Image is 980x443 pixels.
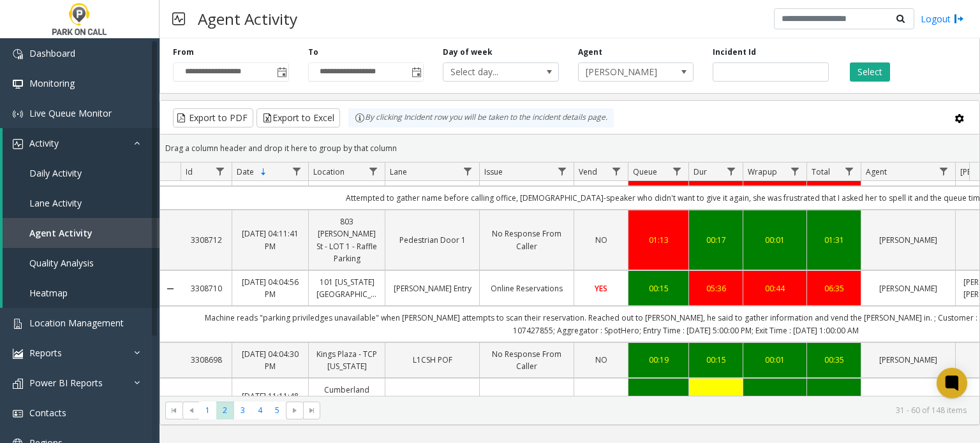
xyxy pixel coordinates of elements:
a: Agent Filter Menu [935,163,953,180]
span: Sortable [258,167,269,177]
span: Go to the next page [286,402,303,419]
a: Vend Filter Menu [608,163,625,180]
a: Wrapup Filter Menu [787,163,804,180]
div: By clicking Incident row you will be taken to the incident details page. [348,108,614,127]
a: Kings Plaza - TCP [US_STATE] [316,348,377,372]
span: Live Queue Monitor [29,107,112,119]
span: Date [237,166,254,177]
span: NO [595,235,607,245]
a: 00:35 [815,354,853,366]
a: [DATE] 04:04:30 PM [240,348,301,372]
a: 803 [PERSON_NAME] St - LOT 1 - Raffle Parking [316,215,377,265]
a: Total Filter Menu [841,163,858,180]
span: Go to the last page [307,405,317,416]
a: Logout [921,12,964,25]
a: Dur Filter Menu [723,163,740,180]
img: 'icon' [13,379,23,389]
a: Id Filter Menu [212,163,229,180]
img: 'icon' [13,139,23,149]
a: [PERSON_NAME] [869,282,947,294]
span: Page 1 [199,402,216,419]
span: Page 5 [269,402,286,419]
span: Agent Activity [29,227,93,239]
span: Reports [29,347,62,359]
span: Power BI Reports [29,377,103,389]
a: 01:13 [636,234,681,246]
div: Drag a column header and drop it here to group by that column [160,137,979,159]
a: [DATE] 04:11:41 PM [240,228,301,252]
span: Contacts [29,407,66,419]
span: Agent [866,166,887,177]
img: pageIcon [172,3,185,34]
a: 3308712 [188,234,224,246]
a: 00:01 [751,234,799,246]
span: Activity [29,137,59,149]
img: 'icon' [13,109,23,119]
span: Lane [390,166,407,177]
a: Lane Activity [3,188,160,218]
span: Go to the previous page [186,405,197,416]
span: [PERSON_NAME] [579,63,671,81]
a: 05:36 [697,282,735,294]
label: Incident Id [713,47,756,58]
span: Id [186,166,193,177]
a: 101 [US_STATE][GEOGRAPHIC_DATA] [316,276,377,300]
a: [PERSON_NAME] [869,234,947,246]
span: Dashboard [29,47,75,59]
span: Go to the last page [303,402,320,419]
a: 00:44 [751,282,799,294]
a: Queue Filter Menu [669,163,686,180]
div: Data table [160,163,979,396]
img: infoIcon.svg [355,113,365,123]
span: Go to the previous page [182,402,200,419]
span: Location Management [29,317,124,329]
button: Export to PDF [173,108,253,127]
a: Agent Activity [3,218,160,248]
a: Pedestrian Door 1 [393,234,471,246]
span: Page 2 [216,402,234,419]
a: 00:01 [751,354,799,366]
span: Lane Activity [29,197,82,209]
a: [PERSON_NAME] [869,354,947,366]
span: YES [595,283,607,294]
img: 'icon' [13,49,23,59]
div: 00:15 [697,354,735,366]
span: Queue [633,166,657,177]
button: Export to Excel [256,108,340,127]
a: Issue Filter Menu [554,163,571,180]
span: Toggle popup [409,63,423,81]
div: 00:19 [636,354,681,366]
label: From [173,47,194,58]
span: Go to the first page [169,405,179,416]
label: Agent [578,47,602,58]
a: 06:35 [815,282,853,294]
div: 01:31 [815,234,853,246]
a: Date Filter Menu [288,163,306,180]
a: 3308710 [188,282,224,294]
span: Go to the first page [165,402,182,419]
button: Select [850,62,890,82]
a: [DATE] 04:04:56 PM [240,276,301,300]
a: YES [582,282,620,294]
span: Issue [484,166,503,177]
a: [DATE] 11:11:48 PM [240,390,301,414]
a: [PERSON_NAME] Entry [393,282,471,294]
img: 'icon' [13,319,23,329]
a: L1CSH POF [393,354,471,366]
a: Quality Analysis [3,248,160,278]
a: 00:17 [697,234,735,246]
span: Total [812,166,830,177]
span: Vend [579,166,597,177]
span: Heatmap [29,287,68,299]
a: 00:15 [636,282,681,294]
a: Lane Filter Menu [459,163,477,180]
